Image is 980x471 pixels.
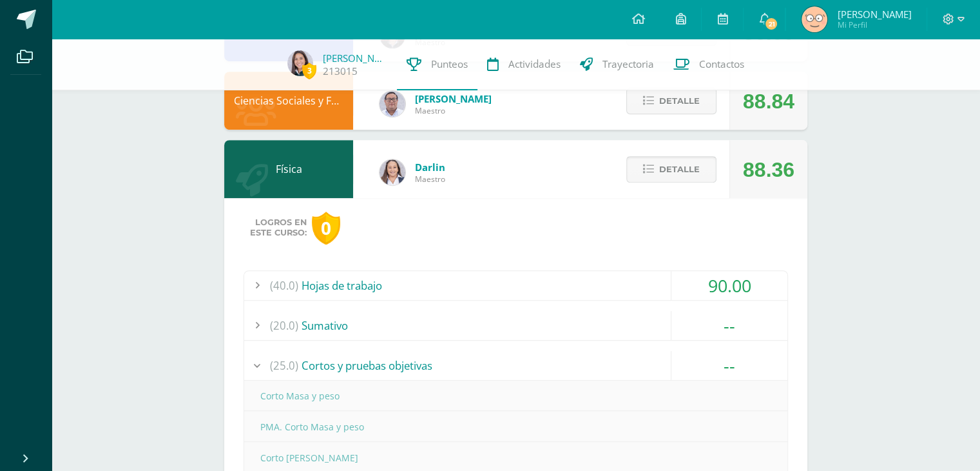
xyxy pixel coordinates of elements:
[270,271,298,300] span: (40.0)
[244,381,787,410] div: Corto Masa y peso
[287,50,313,76] img: 56061778b055c7d63f82c18fcbe4ed22.png
[659,89,700,113] span: Detalle
[837,19,911,30] span: Mi Perfil
[380,159,405,185] img: 794815d7ffad13252b70ea13fddba508.png
[244,271,787,300] div: Hojas de trabajo
[743,141,794,199] div: 88.36
[664,39,754,90] a: Contactos
[397,39,477,90] a: Punteos
[415,92,492,105] span: [PERSON_NAME]
[415,161,445,174] span: Darlin
[224,140,353,198] div: Física
[270,311,298,340] span: (20.0)
[250,217,307,238] span: Logros en este curso:
[764,17,778,31] span: 21
[244,412,787,441] div: PMA. Corto Masa y peso
[659,157,700,181] span: Detalle
[570,39,664,90] a: Trayectoria
[671,271,787,300] div: 90.00
[224,72,353,130] div: Ciencias Sociales y Formación Ciudadana 4
[323,52,387,65] a: [PERSON_NAME]
[431,57,468,71] span: Punteos
[602,57,654,71] span: Trayectoria
[312,212,340,245] div: 0
[477,39,570,90] a: Actividades
[671,311,787,340] div: --
[699,57,744,71] span: Contactos
[802,6,827,32] img: df3cb98666e6427fce47a61e37c3f2bf.png
[415,105,492,116] span: Maestro
[244,351,787,380] div: Cortos y pruebas objetivas
[302,63,316,79] span: 3
[323,65,358,78] a: 213015
[270,351,298,380] span: (25.0)
[837,8,911,21] span: [PERSON_NAME]
[626,88,716,114] button: Detalle
[508,57,561,71] span: Actividades
[626,156,716,183] button: Detalle
[415,174,445,185] span: Maestro
[671,351,787,380] div: --
[743,72,794,130] div: 88.84
[380,91,405,117] img: 5778bd7e28cf89dedf9ffa8080fc1cd8.png
[244,311,787,340] div: Sumativo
